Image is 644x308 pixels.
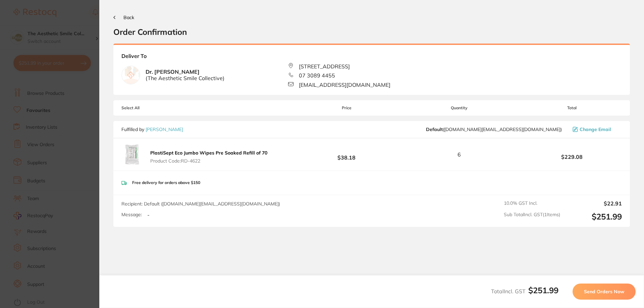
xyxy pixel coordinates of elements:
b: $251.99 [528,285,558,295]
b: PlastiSept Eco Jumbo Wipes Pre Soaked Refill of 70 [150,150,267,156]
span: Change Email [580,127,611,132]
span: 6 [458,151,461,158]
b: $229.08 [522,154,622,160]
a: [PERSON_NAME] [146,126,183,132]
output: $22.91 [566,200,622,206]
img: cXF1dTNtYw [121,144,143,165]
span: Send Orders Now [584,289,624,295]
output: $251.99 [566,212,622,222]
label: Message: [121,212,142,218]
h2: Order Confirmation [113,27,630,37]
b: Dr. [PERSON_NAME] [146,69,224,81]
span: Select All [121,106,189,110]
span: customer.care@henryschein.com.au [426,127,562,132]
b: Default [426,126,443,132]
span: Sub Total Incl. GST ( 1 Items) [504,212,560,222]
span: Product Code: RD-4622 [150,158,267,164]
span: Price [297,106,396,110]
button: PlastiSept Eco Jumbo Wipes Pre Soaked Refill of 70 Product Code:RD-4622 [148,150,269,164]
span: [STREET_ADDRESS] [299,63,350,69]
span: 07 3089 4455 [299,72,335,78]
span: [EMAIL_ADDRESS][DOMAIN_NAME] [299,82,390,88]
p: Fulfilled by [121,127,183,132]
img: empty.jpg [122,66,140,84]
b: Deliver To [121,53,622,63]
span: Recipient: Default ( [DOMAIN_NAME][EMAIL_ADDRESS][DOMAIN_NAME] ) [121,201,280,207]
button: Back [113,15,134,20]
span: Back [123,14,134,20]
span: Total [522,106,622,110]
span: ( The Aesthetic Smile Collective ) [146,75,224,81]
span: 10.0 % GST Incl. [504,200,560,206]
b: $38.18 [297,148,396,161]
button: Send Orders Now [573,284,636,300]
button: Change Email [571,126,622,132]
p: - [147,212,150,218]
p: Free delivery for orders above $150 [132,180,200,185]
span: Quantity [397,106,522,110]
span: Total Incl. GST [491,288,558,295]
